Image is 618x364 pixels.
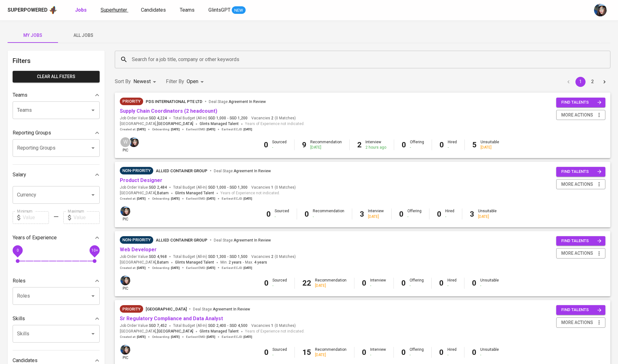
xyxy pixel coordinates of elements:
span: find talents [561,99,602,106]
span: Years of Experience not indicated. [220,190,280,196]
b: 0 [401,279,406,287]
div: pic [120,206,131,222]
span: Total Budget (All-In) [173,254,248,259]
div: Unsuitable [481,139,499,150]
span: Vacancies ( 0 Matches ) [251,254,296,259]
span: - [227,254,228,259]
b: 0 [402,140,406,149]
div: - [480,283,499,288]
div: [DATE] [481,145,499,150]
img: app logo [49,5,57,15]
div: Interview [370,347,386,358]
div: Recommendation [315,278,347,288]
div: Hired [448,139,457,150]
span: Earliest ECJD : [222,196,252,201]
button: more actions [556,179,605,190]
div: Sourced [272,347,287,358]
div: Recommendation [315,347,347,358]
span: SGD 1,200 [230,116,248,121]
b: 0 [401,348,406,357]
span: 1 [270,323,273,328]
span: SGD 4,224 [149,116,167,121]
span: Earliest EMD : [186,127,215,132]
div: - [272,352,287,358]
b: 0 [362,348,366,357]
span: Job Order Value [120,254,167,259]
button: find talents [556,236,605,246]
span: SGD 4,500 [230,323,248,328]
p: Roles [13,277,26,285]
div: Sourced [272,139,287,150]
span: GlintsGPT [208,7,230,13]
span: more actions [561,319,593,327]
span: [GEOGRAPHIC_DATA] [146,307,187,311]
span: Agreement In Review [234,238,271,242]
b: Jobs [75,7,87,13]
div: - [410,352,424,358]
nav: pagination navigation [563,77,610,87]
span: [DATE] [243,335,252,339]
div: Pending Client’s Feedback, Sufficient Talents in Pipeline [120,236,153,244]
a: Web Developer [120,247,157,253]
span: Clear All filters [18,73,95,81]
div: - [447,283,457,288]
span: Earliest EMD : [186,196,215,201]
img: diazagista@glints.com [120,345,130,355]
span: - [243,259,244,266]
div: Salary [13,168,100,181]
span: - [227,185,228,190]
span: Deal Stage : [214,238,271,242]
span: Earliest EMD : [186,266,215,270]
span: SGD 4,968 [149,254,167,259]
img: diazagista@glints.com [129,137,139,147]
span: SGD 7,452 [149,323,167,328]
span: [GEOGRAPHIC_DATA] , [120,328,193,335]
button: more actions [556,110,605,120]
div: [DATE] [368,214,384,219]
p: Salary [13,171,26,179]
span: Deal Stage : [193,307,250,311]
a: Teams [180,6,196,14]
div: - [272,145,287,150]
span: [GEOGRAPHIC_DATA] , [120,259,169,266]
div: Client Priority, More Profiles Required [120,305,143,313]
span: [DATE] [243,266,252,270]
span: Deal Stage : [214,169,271,173]
span: - [227,323,228,328]
b: 0 [472,348,476,357]
span: [DATE] [137,266,146,270]
span: Onboarding : [152,266,180,270]
span: [DATE] [137,127,146,132]
div: Interview [365,139,386,150]
div: - [313,214,344,219]
div: Hired [447,278,457,288]
button: Open [89,106,97,115]
span: Glints Managed Talent [200,122,239,126]
span: - [227,116,228,121]
span: Total Budget (All-In) [173,116,248,121]
div: Interview [368,208,384,219]
div: Roles [13,275,100,287]
div: Unsuitable [480,347,499,358]
span: Total Budget (All-In) [173,323,248,328]
b: 3 [360,210,364,219]
b: 2 [357,140,362,149]
div: W [120,137,131,148]
span: Agreement In Review [234,169,271,173]
span: [DATE] [243,196,252,201]
div: Offering [410,347,424,358]
span: [DATE] [137,196,146,201]
span: [DATE] [171,196,180,201]
button: more actions [556,248,605,259]
span: Vacancies ( 0 Matches ) [251,323,296,328]
span: 2 years [229,260,242,264]
span: SGD 1,300 [208,254,226,259]
span: Priority [120,306,143,312]
p: Filter By [166,78,184,85]
span: NEW [232,7,246,14]
a: Supply Chain Coordinators (2 headcount) [120,108,217,114]
span: Non-Priority [120,168,153,174]
span: Superhunter [101,7,127,13]
span: [GEOGRAPHIC_DATA] , [120,121,193,127]
b: 0 [264,348,269,357]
